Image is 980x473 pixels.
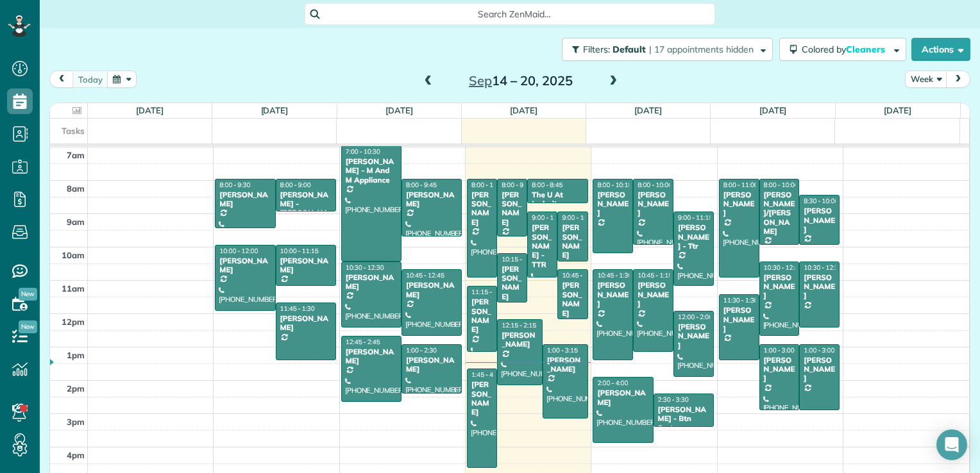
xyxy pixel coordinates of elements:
[763,273,796,301] div: [PERSON_NAME]
[546,356,584,374] div: [PERSON_NAME]
[62,283,85,294] span: 11am
[471,370,502,379] span: 1:45 - 4:45
[677,223,710,251] div: [PERSON_NAME] - Ttr
[803,206,836,234] div: [PERSON_NAME]
[804,346,834,354] span: 1:00 - 3:00
[62,126,85,136] span: Tasks
[406,181,437,189] span: 8:00 - 9:45
[804,197,838,205] span: 8:30 - 10:00
[764,346,795,354] span: 1:00 - 3:00
[638,181,672,189] span: 8:00 - 10:00
[678,313,713,321] span: 12:00 - 2:00
[723,296,758,304] span: 11:30 - 1:30
[911,38,970,61] button: Actions
[678,213,713,222] span: 9:00 - 11:15
[510,105,537,115] a: [DATE]
[67,217,85,227] span: 9am
[946,71,970,88] button: next
[596,190,629,218] div: [PERSON_NAME]
[345,157,398,185] div: [PERSON_NAME] - M And M Appliance
[345,347,398,366] div: [PERSON_NAME]
[597,271,632,279] span: 10:45 - 1:30
[49,71,74,88] button: prev
[637,281,670,308] div: [PERSON_NAME]
[657,405,710,433] div: [PERSON_NAME] - Btn Systems
[597,379,628,387] span: 2:00 - 4:00
[846,44,887,55] span: Cleaners
[385,105,413,115] a: [DATE]
[561,223,584,260] div: [PERSON_NAME]
[531,190,584,209] div: The U At Ledroit
[649,44,754,55] span: | 17 appointments hidden
[261,105,289,115] a: [DATE]
[905,71,947,88] button: Week
[406,346,437,354] span: 1:00 - 2:30
[345,273,398,292] div: [PERSON_NAME]
[597,181,632,189] span: 8:00 - 10:15
[406,271,444,279] span: 10:45 - 12:45
[280,304,315,313] span: 11:45 - 1:30
[612,44,646,55] span: Default
[723,190,756,218] div: [PERSON_NAME]
[677,322,710,350] div: [PERSON_NAME]
[555,38,773,61] a: Filters: Default | 17 appointments hidden
[280,314,332,333] div: [PERSON_NAME]
[405,281,458,299] div: [PERSON_NAME]
[471,181,506,189] span: 8:00 - 11:00
[764,181,798,189] span: 8:00 - 10:00
[596,388,649,407] div: [PERSON_NAME]
[471,297,493,335] div: [PERSON_NAME]
[637,190,670,218] div: [PERSON_NAME]
[759,105,787,115] a: [DATE]
[658,395,689,404] span: 2:30 - 3:30
[136,105,164,115] a: [DATE]
[596,281,629,308] div: [PERSON_NAME]
[532,213,566,222] span: 9:00 - 11:00
[441,74,601,88] h2: 14 – 20, 2025
[638,271,672,279] span: 10:45 - 1:15
[67,150,85,160] span: 7am
[583,44,610,55] span: Filters:
[67,417,85,427] span: 3pm
[501,265,523,302] div: [PERSON_NAME]
[280,181,311,189] span: 8:00 - 9:00
[346,338,380,346] span: 12:45 - 2:45
[562,271,600,279] span: 10:45 - 12:15
[936,429,967,460] div: Open Intercom Messenger
[280,190,332,228] div: [PERSON_NAME] - [PERSON_NAME]
[803,273,836,301] div: [PERSON_NAME]
[67,183,85,194] span: 8am
[219,190,271,209] div: [PERSON_NAME]
[764,263,802,272] span: 10:30 - 12:45
[280,256,332,275] div: [PERSON_NAME]
[532,181,562,189] span: 8:00 - 8:45
[803,356,836,383] div: [PERSON_NAME]
[502,321,536,329] span: 12:15 - 2:15
[62,250,85,260] span: 10am
[469,72,492,88] span: Sep
[723,181,758,189] span: 8:00 - 11:00
[562,38,773,61] button: Filters: Default | 17 appointments hidden
[471,380,493,417] div: [PERSON_NAME]
[547,346,578,354] span: 1:00 - 3:15
[19,320,37,333] span: New
[562,213,596,222] span: 9:00 - 10:30
[219,247,258,255] span: 10:00 - 12:00
[219,181,250,189] span: 8:00 - 9:30
[561,281,584,318] div: [PERSON_NAME]
[763,356,796,383] div: [PERSON_NAME]
[802,44,890,55] span: Colored by
[804,263,842,272] span: 10:30 - 12:30
[67,450,85,460] span: 4pm
[763,190,796,236] div: [PERSON_NAME]/[PERSON_NAME]
[471,288,506,296] span: 11:15 - 1:15
[501,190,523,228] div: [PERSON_NAME]
[19,288,37,301] span: New
[219,256,271,275] div: [PERSON_NAME]
[72,71,108,88] button: today
[502,255,540,263] span: 10:15 - 11:45
[471,190,493,228] div: [PERSON_NAME]
[531,223,553,269] div: [PERSON_NAME] - TTR
[723,306,756,333] div: [PERSON_NAME]
[884,105,911,115] a: [DATE]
